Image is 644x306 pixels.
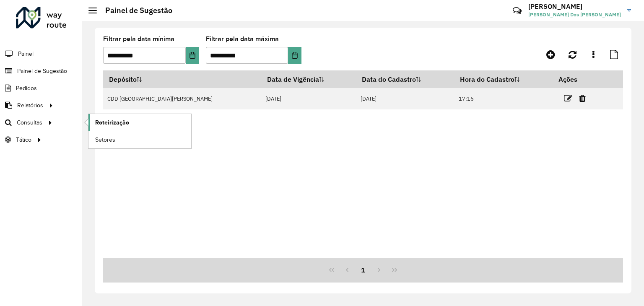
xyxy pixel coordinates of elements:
[95,135,115,144] span: Setores
[288,47,301,64] button: Choose Date
[356,70,454,88] th: Data do Cadastro
[88,114,191,131] a: Roteirização
[17,67,67,75] span: Painel de Sugestão
[18,49,34,58] span: Painel
[528,3,621,10] h3: [PERSON_NAME]
[454,70,553,88] th: Hora do Cadastro
[88,131,191,148] a: Setores
[508,2,526,20] a: Contato Rápido
[17,101,43,110] span: Relatórios
[16,135,31,144] span: Tático
[454,88,553,109] td: 17:16
[564,93,572,104] a: Editar
[186,47,199,64] button: Choose Date
[103,34,174,44] label: Filtrar pela data mínima
[579,93,586,104] a: Excluir
[206,34,279,44] label: Filtrar pela data máxima
[356,88,454,109] td: [DATE]
[97,6,172,15] h2: Painel de Sugestão
[103,88,261,109] td: CDD [GEOGRAPHIC_DATA][PERSON_NAME]
[103,70,261,88] th: Depósito
[17,118,42,127] span: Consultas
[528,11,621,18] span: [PERSON_NAME] Dos [PERSON_NAME]
[553,70,603,88] th: Ações
[261,70,356,88] th: Data de Vigência
[261,88,356,109] td: [DATE]
[355,262,371,278] button: 1
[95,118,129,127] span: Roteirização
[16,84,37,93] span: Pedidos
